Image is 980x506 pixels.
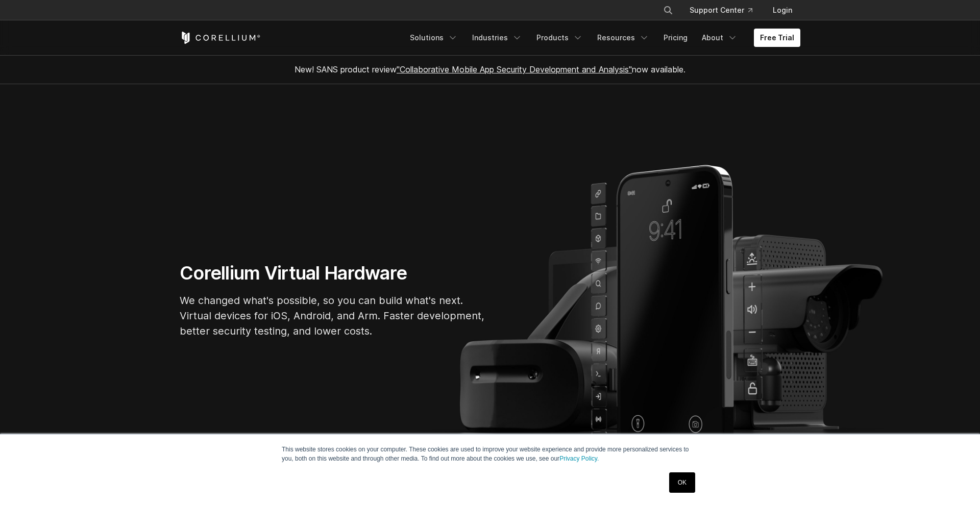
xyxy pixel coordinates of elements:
a: Solutions [404,29,464,47]
a: "Collaborative Mobile App Security Development and Analysis" [397,64,632,74]
a: Pricing [657,29,694,47]
a: Resources [591,29,655,47]
a: Products [530,29,589,47]
a: Free Trial [754,29,800,47]
div: Navigation Menu [651,1,800,19]
p: We changed what's possible, so you can build what's next. Virtual devices for iOS, Android, and A... [180,293,486,339]
div: Navigation Menu [404,29,800,47]
a: Support Center [681,1,761,19]
button: Search [659,1,677,19]
span: New! SANS product review now available. [295,64,685,74]
a: About [696,29,744,47]
a: Industries [466,29,528,47]
a: Login [765,1,800,19]
h1: Corellium Virtual Hardware [180,262,486,285]
a: Privacy Policy. [559,455,599,462]
a: OK [669,472,695,493]
p: This website stores cookies on your computer. These cookies are used to improve your website expe... [282,445,698,463]
a: Corellium Home [180,32,261,44]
